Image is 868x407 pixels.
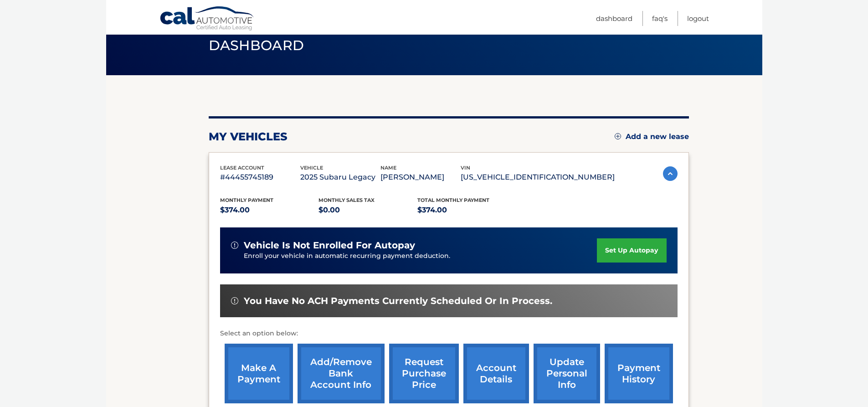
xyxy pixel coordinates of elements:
[244,295,552,307] span: You have no ACH payments currently scheduled or in process.
[597,238,666,263] a: set up autopay
[244,251,597,261] p: Enroll your vehicle in automatic recurring payment deduction.
[209,37,304,54] span: Dashboard
[652,11,668,26] a: FAQ's
[615,133,621,139] img: add.svg
[231,242,238,249] img: alert-white.svg
[463,344,529,403] a: account details
[220,171,300,184] p: #44455745189
[300,171,380,184] p: 2025 Subaru Legacy
[318,204,417,216] p: $0.00
[687,11,709,26] a: Logout
[663,166,678,181] img: accordion-active.svg
[380,165,396,171] span: name
[209,130,288,144] h2: my vehicles
[417,197,489,203] span: Total Monthly Payment
[244,240,415,251] span: vehicle is not enrolled for autopay
[380,171,461,184] p: [PERSON_NAME]
[461,171,615,184] p: [US_VEHICLE_IDENTIFICATION_NUMBER]
[300,165,323,171] span: vehicle
[220,204,319,216] p: $374.00
[159,6,255,32] a: Cal Automotive
[298,344,385,403] a: Add/Remove bank account info
[615,132,689,141] a: Add a new lease
[220,165,264,171] span: lease account
[417,204,516,216] p: $374.00
[596,11,632,26] a: Dashboard
[220,197,273,203] span: Monthly Payment
[225,344,293,403] a: make a payment
[389,344,459,403] a: request purchase price
[605,344,673,403] a: payment history
[231,297,238,304] img: alert-white.svg
[220,328,678,339] p: Select an option below:
[534,344,600,403] a: update personal info
[461,165,470,171] span: vin
[318,197,375,203] span: Monthly sales Tax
